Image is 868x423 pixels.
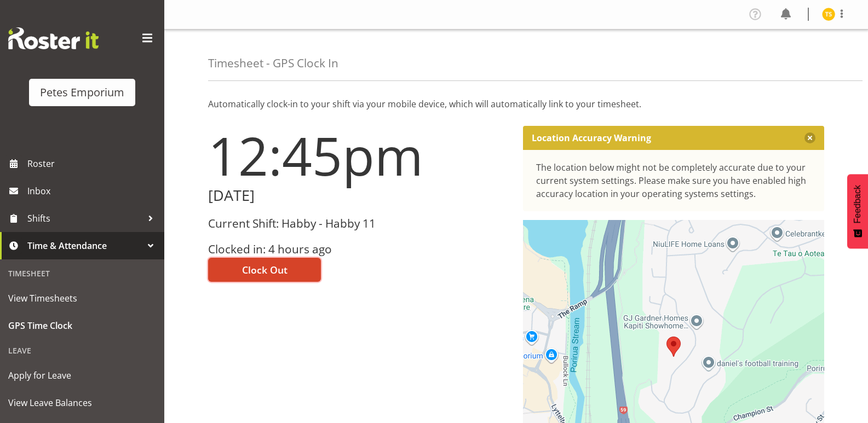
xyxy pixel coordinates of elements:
span: Inbox [27,183,159,199]
a: View Leave Balances [3,389,162,416]
div: The location below might not be completely accurate due to your current system settings. Please m... [536,161,812,200]
span: GPS Time Clock [8,317,156,334]
span: Time & Attendance [27,237,142,254]
span: View Timesheets [8,290,156,306]
a: View Timesheets [3,285,162,312]
h1: 12:45pm [208,126,510,185]
button: Close message [804,132,815,143]
span: Roster [27,155,159,172]
span: Shifts [27,210,142,227]
h3: Clocked in: 4 hours ago [208,243,510,256]
h4: Timesheet - GPS Clock In [208,57,338,69]
span: View Leave Balances [8,395,156,411]
div: Timesheet [3,262,162,285]
button: Clock Out [208,258,321,282]
button: Feedback - Show survey [847,174,868,248]
span: Feedback [853,185,863,223]
img: tamara-straker11292.jpg [822,8,835,21]
img: Rosterit website logo [8,27,99,49]
p: Automatically clock-in to your shift via your mobile device, which will automatically link to you... [208,97,824,111]
div: Petes Emporium [40,84,124,101]
span: Apply for Leave [8,367,156,384]
p: Location Accuracy Warning [532,132,651,143]
h3: Current Shift: Habby - Habby 11 [208,217,510,230]
h2: [DATE] [208,187,510,204]
a: GPS Time Clock [3,312,162,339]
div: Leave [3,339,162,362]
a: Apply for Leave [3,362,162,389]
span: Clock Out [242,263,288,277]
